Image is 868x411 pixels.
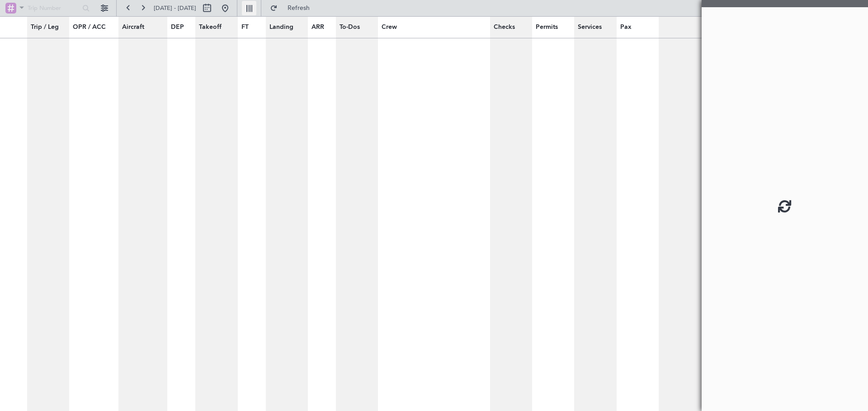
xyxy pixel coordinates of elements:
span: ARR [311,23,324,32]
span: FT [241,23,249,32]
span: Checks [494,23,515,32]
span: To-Dos [340,23,360,32]
span: DEP [171,23,184,32]
span: [DATE] - [DATE] [154,4,196,12]
span: Services [578,23,602,32]
span: Refresh [279,5,317,11]
button: Refresh [266,1,320,15]
span: OPR / ACC [73,23,106,32]
span: Aircraft [122,23,144,32]
span: Takeoff [199,23,222,32]
span: Permits [536,23,558,32]
span: Trip / Leg [31,23,59,32]
span: Crew [382,23,397,32]
span: Pax [620,23,632,32]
